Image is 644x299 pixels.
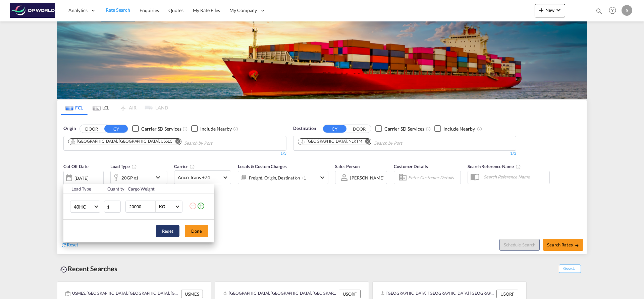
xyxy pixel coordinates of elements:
[156,225,179,237] button: Reset
[74,204,93,210] span: 40HC
[70,201,100,213] md-select: Choose: 40HC
[128,186,185,192] div: Cargo Weight
[189,202,197,210] md-icon: icon-minus-circle-outline
[128,201,155,212] input: Enter Weight
[104,201,121,213] input: Qty
[103,184,124,194] th: Quantity
[197,202,205,210] md-icon: icon-plus-circle-outline
[63,184,103,194] th: Load Type
[185,225,208,237] button: Done
[159,204,165,209] div: KG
